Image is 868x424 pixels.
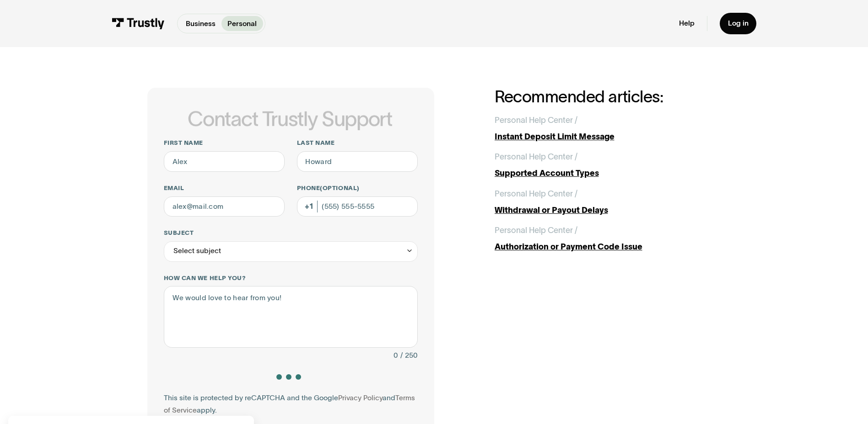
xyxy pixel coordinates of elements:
div: Authorization or Payment Code Issue [495,241,721,253]
h1: Contact Trustly Support [162,108,418,130]
img: Trustly Logo [112,18,165,29]
a: Business [179,16,221,31]
a: Personal Help Center /Instant Deposit Limit Message [495,114,721,143]
a: Help [679,19,695,28]
div: Personal Help Center / [495,151,577,163]
p: Personal [227,18,257,29]
span: (Optional) [320,185,359,191]
input: (555) 555-5555 [297,196,418,217]
div: Select subject [164,241,418,262]
div: Withdrawal or Payout Delays [495,204,721,217]
a: Terms of Service [164,394,415,414]
label: Email [164,184,285,192]
a: Personal Help Center /Supported Account Types [495,151,721,180]
div: Personal Help Center / [495,188,577,200]
a: Log in [720,13,757,34]
div: This site is protected by reCAPTCHA and the Google and apply. [164,392,418,417]
div: Personal Help Center / [495,224,577,237]
a: Personal Help Center /Authorization or Payment Code Issue [495,224,721,253]
input: Alex [164,151,285,172]
div: / 250 [400,350,418,362]
label: How can we help you? [164,274,418,282]
a: Privacy Policy [338,394,383,402]
label: Last name [297,139,418,147]
div: Select subject [173,245,221,257]
a: Personal Help Center /Withdrawal or Payout Delays [495,188,721,217]
label: First name [164,139,285,147]
h2: Recommended articles: [495,88,721,106]
input: alex@mail.com [164,196,285,217]
div: Personal Help Center / [495,114,577,127]
p: Business [186,18,216,29]
label: Phone [297,184,418,192]
div: Log in [728,19,749,28]
input: Howard [297,151,418,172]
div: Instant Deposit Limit Message [495,131,721,143]
div: Supported Account Types [495,167,721,180]
a: Personal [221,16,263,31]
div: 0 [394,350,398,362]
label: Subject [164,229,418,237]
